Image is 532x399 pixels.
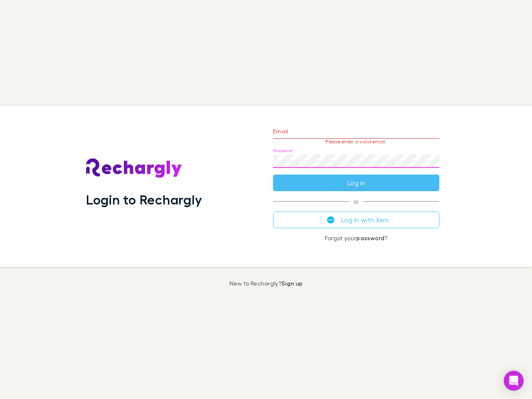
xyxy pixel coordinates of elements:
[86,192,202,207] h1: Login to Rechargly
[273,139,439,145] p: Please enter a valid email.
[229,280,303,287] p: New to Rechargly?
[281,280,303,287] a: Sign up
[504,371,524,391] div: Open Intercom Messenger
[273,175,439,191] button: Log in
[86,158,182,178] img: Rechargly's Logo
[273,212,439,228] button: Log in with Xero
[327,216,335,224] img: Xero's logo
[273,235,439,241] p: Forgot your ?
[273,148,293,154] label: Password
[356,234,384,241] a: password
